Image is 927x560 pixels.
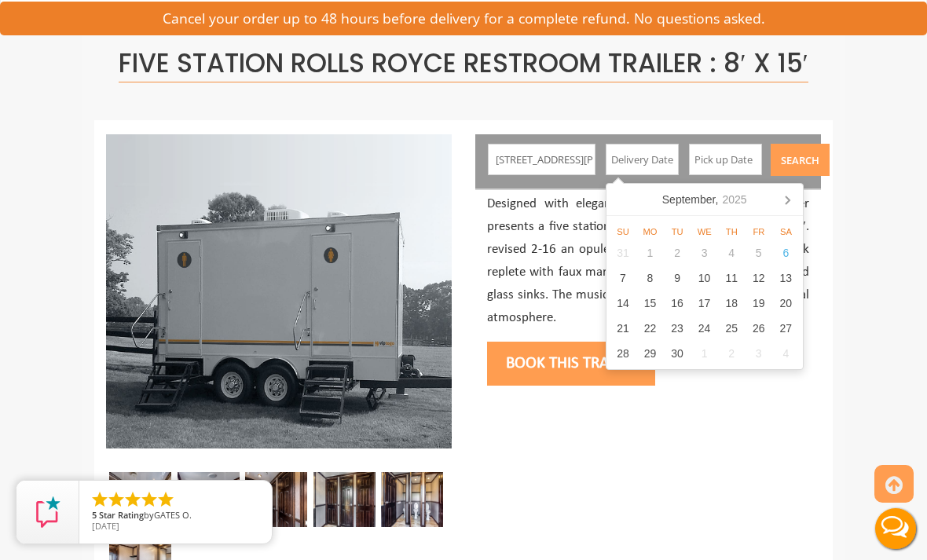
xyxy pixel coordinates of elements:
[106,134,452,448] img: Full view of five station restroom trailer with two separate doors for men and women
[107,490,126,509] li: 
[606,144,680,175] input: Delivery Date
[745,341,772,366] div: 3
[610,225,637,238] div: Su
[636,225,664,238] div: Mo
[154,509,192,521] span: GATES O.
[864,497,927,560] button: Live Chat
[664,291,691,316] div: 16
[636,265,664,291] div: 8
[123,490,142,509] li: 
[772,291,800,316] div: 20
[487,193,809,329] p: Designed with elegance in mind, this mid-sized trailer presents a five station Rolls Royce restro...
[381,472,443,527] img: Restroom Trailer
[745,240,772,265] div: 5
[92,511,259,522] span: by
[718,265,746,291] div: 11
[636,291,664,316] div: 15
[772,316,800,341] div: 27
[718,225,746,238] div: Th
[718,341,746,366] div: 2
[664,240,691,265] div: 2
[92,520,119,532] span: [DATE]
[99,509,144,521] span: Star Rating
[718,240,746,265] div: 4
[119,45,808,82] span: Five Station Rolls Royce Restroom Trailer : 8′ x 15′
[245,472,307,527] img: Restroom Trailer
[636,240,664,265] div: 1
[664,316,691,341] div: 23
[656,187,753,212] div: September,
[689,144,763,175] input: Pick up Date
[691,240,718,265] div: 3
[487,342,655,386] button: Book this trailer
[636,341,664,366] div: 29
[772,265,800,291] div: 13
[718,316,746,341] div: 25
[745,316,772,341] div: 26
[745,291,772,316] div: 19
[772,240,800,265] div: 6
[691,291,718,316] div: 17
[691,225,718,238] div: We
[691,265,718,291] div: 10
[109,472,171,527] img: Restroom Trailer
[610,291,637,316] div: 14
[488,144,595,175] input: Enter your Address
[92,509,97,521] span: 5
[771,144,830,176] button: Search
[664,265,691,291] div: 9
[745,265,772,291] div: 12
[178,472,240,527] img: Restroom trailer rental
[636,316,664,341] div: 22
[156,490,175,509] li: 
[691,316,718,341] div: 24
[664,225,691,238] div: Tu
[610,240,637,265] div: 31
[140,490,159,509] li: 
[610,341,637,366] div: 28
[746,225,773,238] div: Fr
[718,291,746,316] div: 18
[664,341,691,366] div: 30
[772,225,800,238] div: Sa
[772,341,800,366] div: 4
[313,472,376,527] img: Restroom Trailer
[610,265,637,291] div: 7
[610,316,637,341] div: 21
[32,496,64,528] img: Review Rating
[722,192,746,207] i: 2025
[691,341,718,366] div: 1
[90,490,109,509] li: 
